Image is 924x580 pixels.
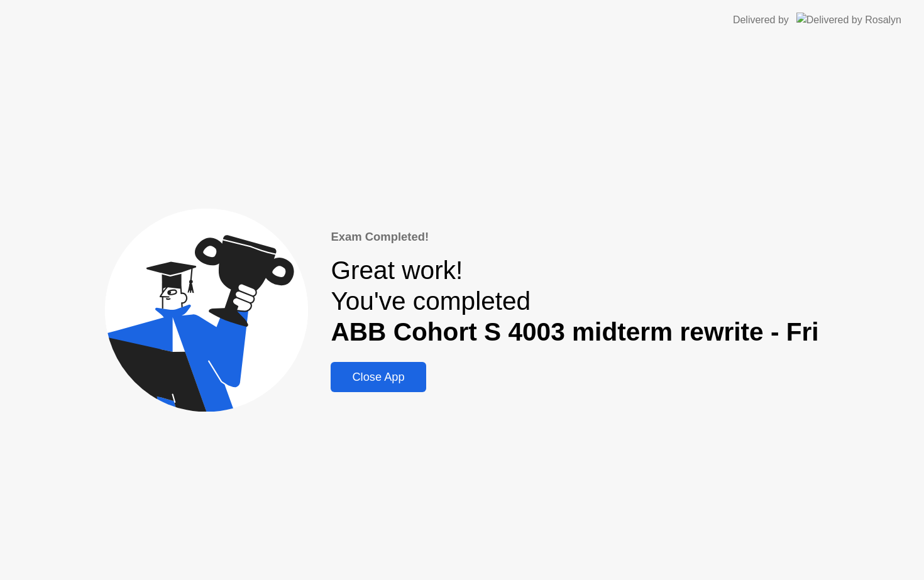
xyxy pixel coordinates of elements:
[331,317,818,346] b: ABB Cohort S 4003 midterm rewrite - Fri
[334,370,422,384] div: Close App
[796,13,901,27] img: Delivered by Rosalyn
[733,13,789,28] div: Delivered by
[331,362,426,392] button: Close App
[331,228,818,246] div: Exam Completed!
[331,255,818,347] div: Great work! You've completed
